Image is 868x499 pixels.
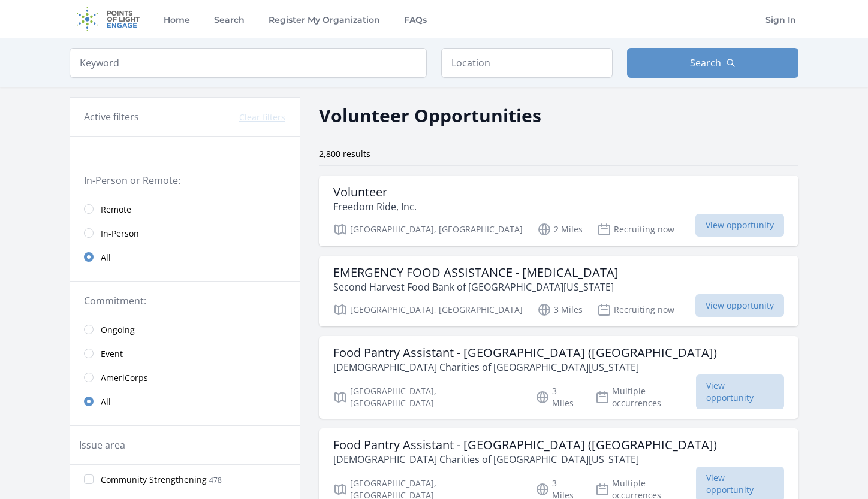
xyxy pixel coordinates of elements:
[209,475,222,485] span: 478
[101,372,148,384] span: AmeriCorps
[627,48,798,78] button: Search
[333,265,619,280] h3: EMERGENCY FOOD ASSISTANCE - [MEDICAL_DATA]
[695,294,784,317] span: View opportunity
[333,452,717,467] p: [DEMOGRAPHIC_DATA] Charities of [GEOGRAPHIC_DATA][US_STATE]
[84,294,285,308] legend: Commitment:
[101,474,207,486] span: Community Strengthening
[319,148,370,159] span: 2,800 results
[70,317,300,341] a: Ongoing
[101,228,139,240] span: In-Person
[319,256,798,326] a: EMERGENCY FOOD ASSISTANCE - [MEDICAL_DATA] Second Harvest Food Bank of [GEOGRAPHIC_DATA][US_STATE...
[70,221,300,245] a: In-Person
[333,438,717,452] h3: Food Pantry Assistant - [GEOGRAPHIC_DATA] ([GEOGRAPHIC_DATA])
[70,365,300,389] a: AmeriCorps
[101,204,131,216] span: Remote
[319,176,798,246] a: Volunteer Freedom Ride, Inc. [GEOGRAPHIC_DATA], [GEOGRAPHIC_DATA] 2 Miles Recruiting now View opp...
[535,385,580,409] p: 3 Miles
[84,110,139,124] h3: Active filters
[333,199,417,214] p: Freedom Ride, Inc.
[333,222,523,237] p: [GEOGRAPHIC_DATA], [GEOGRAPHIC_DATA]
[70,245,300,269] a: All
[537,222,583,237] p: 2 Miles
[537,303,583,317] p: 3 Miles
[70,197,300,221] a: Remote
[333,280,619,294] p: Second Harvest Food Bank of [GEOGRAPHIC_DATA][US_STATE]
[101,348,123,360] span: Event
[333,185,417,199] h3: Volunteer
[101,324,135,336] span: Ongoing
[695,214,784,237] span: View opportunity
[70,48,427,78] input: Keyword
[79,438,125,452] legend: Issue area
[319,102,541,129] h2: Volunteer Opportunities
[597,222,674,237] p: Recruiting now
[70,389,300,413] a: All
[333,385,521,409] p: [GEOGRAPHIC_DATA], [GEOGRAPHIC_DATA]
[101,252,111,264] span: All
[319,336,798,419] a: Food Pantry Assistant - [GEOGRAPHIC_DATA] ([GEOGRAPHIC_DATA]) [DEMOGRAPHIC_DATA] Charities of [GE...
[101,396,111,408] span: All
[333,360,717,374] p: [DEMOGRAPHIC_DATA] Charities of [GEOGRAPHIC_DATA][US_STATE]
[441,48,613,78] input: Location
[595,385,697,409] p: Multiple occurrences
[84,173,285,187] legend: In-Person or Remote:
[239,111,285,123] button: Clear filters
[696,374,784,409] span: View opportunity
[690,56,721,70] span: Search
[84,474,94,484] input: Community Strengthening 478
[597,303,674,317] p: Recruiting now
[333,303,523,317] p: [GEOGRAPHIC_DATA], [GEOGRAPHIC_DATA]
[333,346,717,360] h3: Food Pantry Assistant - [GEOGRAPHIC_DATA] ([GEOGRAPHIC_DATA])
[70,341,300,365] a: Event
